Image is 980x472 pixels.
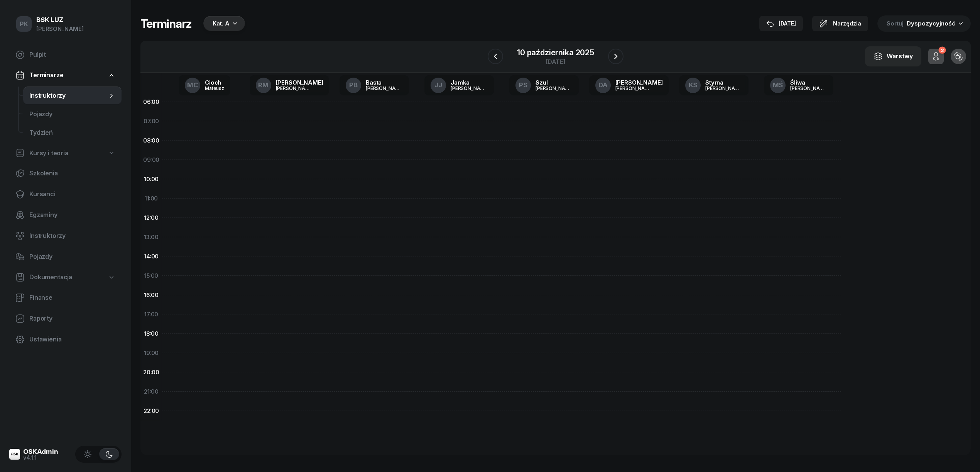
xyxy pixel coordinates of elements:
img: logo-xs@2x.png [9,449,20,460]
div: [PERSON_NAME] [276,80,323,85]
a: Instruktorzy [9,227,122,245]
span: Pulpit [29,50,115,60]
a: Pulpit [9,46,122,64]
span: MC [187,82,198,88]
div: [PERSON_NAME] [36,24,84,34]
a: PBBasta[PERSON_NAME] [340,75,409,95]
span: Kursanci [29,189,115,199]
a: Ustawienia [9,330,122,349]
div: Kat. A [213,19,230,28]
div: 10 października 2025 [517,49,594,56]
span: Egzaminy [29,210,115,220]
div: 11:00 [140,189,162,208]
span: MŚ [773,82,783,88]
span: Kursy i teoria [29,148,68,158]
span: Narzędzia [833,19,861,28]
div: [PERSON_NAME] [366,86,403,91]
div: 22:00 [140,401,162,421]
a: Kursanci [9,185,122,204]
span: Instruktorzy [29,91,108,101]
div: 10:00 [140,170,162,189]
div: Jamka [451,80,488,85]
div: Cioch [205,80,224,85]
span: Finanse [29,293,115,303]
a: Instruktorzy [23,87,122,105]
span: KS [689,82,698,88]
a: Finanse [9,289,122,307]
a: Dokumentacja [9,268,122,286]
span: Terminarze [29,70,63,80]
div: [PERSON_NAME] [705,86,742,91]
span: JJ [434,82,442,88]
div: [PERSON_NAME] [451,86,488,91]
span: Dokumentacja [29,272,72,282]
button: [DATE] [759,16,803,31]
div: 08:00 [140,131,162,150]
span: Raporty [29,314,115,324]
div: [PERSON_NAME] [615,86,652,91]
a: Egzaminy [9,206,122,224]
span: PK [20,21,29,27]
div: Styrna [705,80,742,85]
div: 18:00 [140,324,162,343]
div: Śliwa [790,80,827,85]
div: Mateusz [205,86,224,91]
div: 12:00 [140,208,162,228]
button: Sortuj Dyspozycyjność [877,15,971,32]
span: RM [258,82,269,88]
span: Tydzień [29,128,115,138]
a: Tydzień [23,124,122,142]
div: 16:00 [140,285,162,305]
div: 21:00 [140,382,162,401]
span: Szkolenia [29,168,115,178]
a: Terminarze [9,66,122,84]
button: Narzędzia [812,16,868,31]
div: Warstwy [874,51,913,61]
div: 2 [938,47,946,54]
span: Pojazdy [29,252,115,262]
button: Kat. A [201,16,245,31]
a: MŚŚliwa[PERSON_NAME] [764,75,833,95]
div: BSK LUZ [36,17,84,23]
a: MCCiochMateusz [179,75,230,95]
h1: Terminarz [140,17,192,31]
div: 07:00 [140,112,162,131]
a: RM[PERSON_NAME][PERSON_NAME] [250,75,329,95]
button: Warstwy [865,46,921,66]
div: [DATE] [517,59,594,65]
div: OSKAdmin [23,448,58,455]
span: Pojazdy [29,109,115,119]
a: Kursy i teoria [9,144,122,162]
span: Sortuj [887,19,905,29]
span: Dyspozycyjność [907,20,955,27]
span: PS [519,82,527,88]
div: Szul [536,80,573,85]
div: 14:00 [140,247,162,266]
div: Basta [366,80,403,85]
a: JJJamka[PERSON_NAME] [424,75,494,95]
div: [PERSON_NAME] [536,86,573,91]
div: 19:00 [140,343,162,363]
div: [DATE] [766,19,796,28]
div: [PERSON_NAME] [790,86,827,91]
span: Instruktorzy [29,231,115,241]
div: 20:00 [140,363,162,382]
div: 09:00 [140,150,162,170]
div: 06:00 [140,92,162,112]
a: Raporty [9,309,122,328]
div: 15:00 [140,266,162,285]
span: PB [349,82,358,88]
div: [PERSON_NAME] [276,86,313,91]
div: v4.1.1 [23,455,58,460]
a: KSStyrna[PERSON_NAME] [679,75,749,95]
button: 2 [928,49,944,64]
div: 17:00 [140,305,162,324]
div: [PERSON_NAME] [615,80,663,85]
a: Pojazdy [23,105,122,124]
a: Pojazdy [9,248,122,266]
a: Szkolenia [9,164,122,183]
span: DA [598,82,608,88]
span: Ustawienia [29,334,115,345]
a: DA[PERSON_NAME][PERSON_NAME] [589,75,669,95]
a: PSSzul[PERSON_NAME] [509,75,579,95]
